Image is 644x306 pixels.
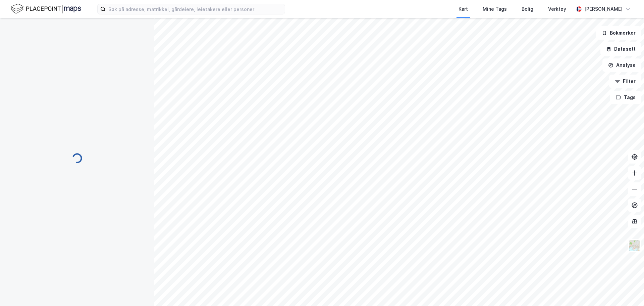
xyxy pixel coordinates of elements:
img: Z [628,239,641,252]
div: Kart [459,5,468,13]
button: Datasett [600,42,641,56]
button: Analyse [602,58,641,72]
img: spinner.a6d8c91a73a9ac5275cf975e30b51cfb.svg [72,153,83,164]
div: Bolig [522,5,533,13]
div: Verktøy [548,5,566,13]
button: Bokmerker [596,26,641,40]
iframe: Chat Widget [610,274,644,306]
img: logo.f888ab2527a4732fd821a326f86c7f29.svg [11,3,81,15]
div: Mine Tags [483,5,507,13]
button: Filter [609,75,641,88]
input: Søk på adresse, matrikkel, gårdeiere, leietakere eller personer [106,4,285,14]
button: Tags [610,91,641,104]
div: [PERSON_NAME] [584,5,623,13]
